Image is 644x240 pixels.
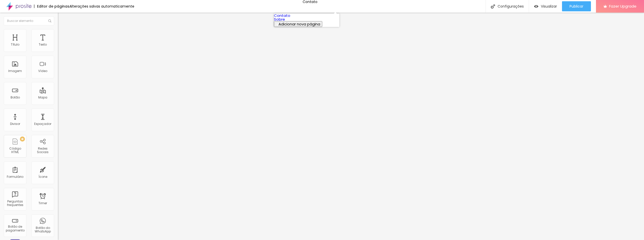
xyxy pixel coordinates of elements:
input: Buscar elemento [4,16,54,25]
div: Editor de páginas [34,5,69,8]
div: Perguntas frequentes [5,200,25,207]
div: Formulário [7,175,23,179]
img: Icone [48,19,51,22]
div: Espaçador [34,122,51,126]
img: view-1.svg [534,4,538,9]
div: Botão [11,96,20,99]
div: Vídeo [38,69,47,73]
span: Adicionar nova página [278,21,320,27]
button: Visualizar [529,1,562,11]
div: Alterações salvas automaticamente [69,5,134,8]
a: Sobre [274,17,285,22]
div: Timer [38,201,47,205]
div: Texto [39,43,47,46]
div: Mapa [38,96,47,99]
div: Redes Sociais [33,147,53,154]
button: Publicar [562,1,591,11]
div: Título [11,43,19,46]
a: Contato [274,13,290,18]
div: Ícone [38,175,47,179]
iframe: Editor [58,13,644,240]
span: Publicar [570,4,583,8]
button: Adicionar nova página [274,21,322,27]
div: Botão do WhatsApp [33,226,53,233]
span: Visualizar [541,4,557,8]
div: Imagem [8,69,22,73]
div: Código HTML [5,147,25,154]
span: Fazer Upgrade [609,4,636,8]
div: Divisor [10,122,20,126]
img: Icone [491,4,495,9]
div: Botão de pagamento [5,225,25,232]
